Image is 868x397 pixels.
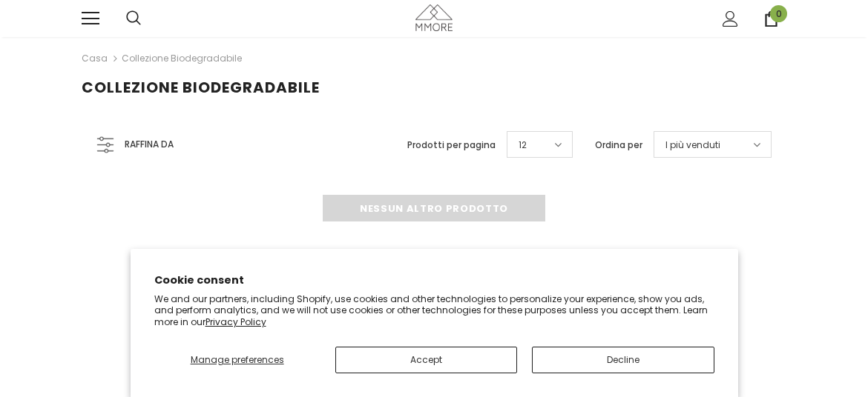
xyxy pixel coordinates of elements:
p: We and our partners, including Shopify, use cookies and other technologies to personalize your ex... [154,293,714,328]
a: Collezione biodegradabile [122,52,242,64]
button: Decline [532,347,714,373]
span: Manage preferences [191,353,284,366]
span: I più venduti [665,138,720,153]
span: Raffina da [125,136,174,153]
img: Casi MMORE [415,4,453,30]
span: 0 [770,5,787,22]
button: Manage preferences [154,347,320,373]
h2: Cookie consent [154,273,714,288]
a: 0 [763,11,779,27]
label: Prodotti per pagina [407,138,496,153]
button: Accept [335,347,517,373]
span: Collezione biodegradabile [82,77,320,98]
a: Casa [82,50,108,67]
a: Privacy Policy [206,316,266,328]
span: 12 [519,138,527,153]
label: Ordina per [595,138,642,153]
